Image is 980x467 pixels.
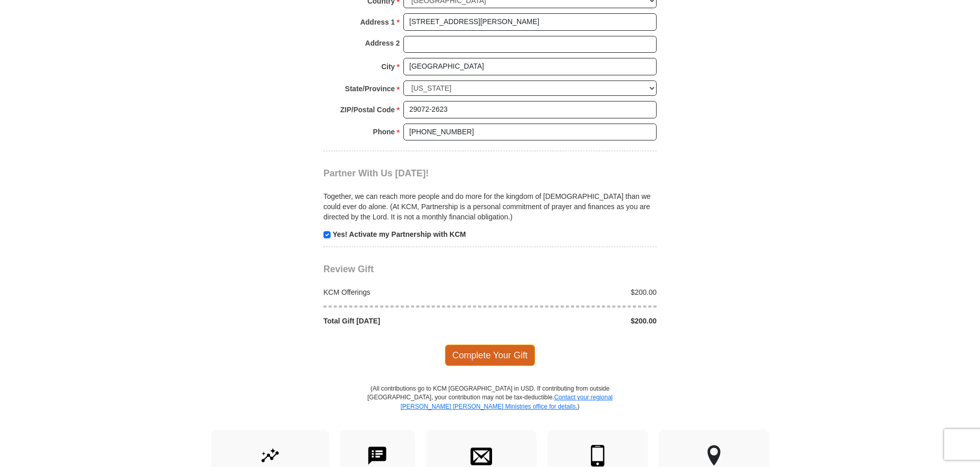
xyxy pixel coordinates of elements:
span: Partner With Us [DATE]! [323,168,429,178]
strong: Phone [373,125,395,139]
img: envelope.svg [471,445,492,466]
img: other-region [707,445,721,466]
img: text-to-give.svg [366,445,388,466]
strong: City [381,59,395,74]
a: Contact your regional [PERSON_NAME] [PERSON_NAME] Ministries office for details. [400,394,612,410]
div: Total Gift [DATE] [318,316,491,326]
div: KCM Offerings [318,287,491,297]
strong: Address 1 [360,15,395,29]
p: (All contributions go to KCM [GEOGRAPHIC_DATA] in USD. If contributing from outside [GEOGRAPHIC_D... [367,384,613,429]
strong: Address 2 [365,36,400,50]
div: $200.00 [490,316,662,326]
span: Complete Your Gift [445,344,536,366]
strong: Yes! Activate my Partnership with KCM [333,230,466,238]
p: Together, we can reach more people and do more for the kingdom of [DEMOGRAPHIC_DATA] than we coul... [323,191,657,222]
div: $200.00 [490,287,662,297]
img: give-by-stock.svg [259,445,281,466]
strong: State/Province [345,82,395,96]
span: Review Gift [323,264,374,274]
strong: ZIP/Postal Code [340,103,395,117]
img: mobile.svg [587,445,608,466]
